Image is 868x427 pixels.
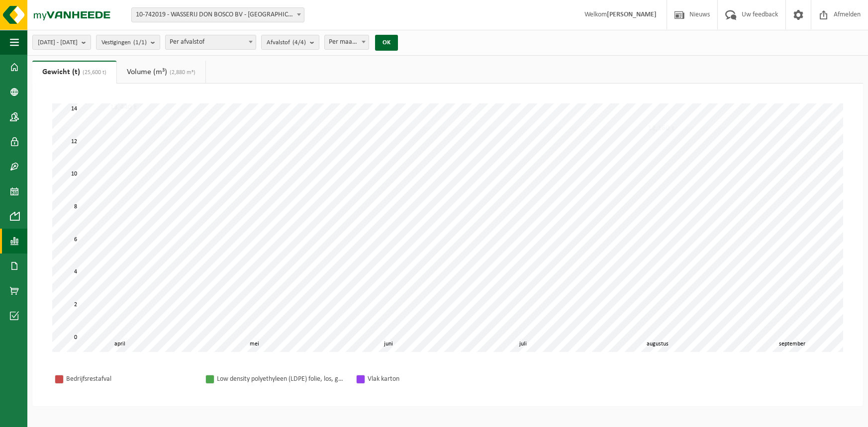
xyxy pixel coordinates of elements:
[32,61,116,84] a: Gewicht (t)
[38,35,78,50] span: [DATE] - [DATE]
[267,35,306,50] span: Afvalstof
[167,70,195,76] span: (2,880 m³)
[96,35,160,50] button: Vestigingen(1/1)
[607,11,657,18] strong: [PERSON_NAME]
[80,70,106,76] span: (25,600 t)
[32,35,91,50] button: [DATE] - [DATE]
[292,39,306,46] count: (4/4)
[117,61,205,84] a: Volume (m³)
[375,35,398,51] button: OK
[368,373,497,385] div: Vlak karton
[645,123,677,133] div: 12,160 t
[261,35,319,50] button: Afvalstof(4/4)
[325,35,369,49] span: Per maand
[132,8,304,22] span: 10-742019 - WASSERIJ DON BOSCO BV - SINT-NIKLAAS
[107,102,139,112] div: 13,440 t
[133,39,147,46] count: (1/1)
[324,35,369,50] span: Per maand
[217,373,346,385] div: Low density polyethyleen (LDPE) folie, los, gekleurd
[131,7,304,22] span: 10-742019 - WASSERIJ DON BOSCO BV - SINT-NIKLAAS
[101,35,147,50] span: Vestigingen
[165,35,256,50] span: Per afvalstof
[166,35,256,49] span: Per afvalstof
[66,373,195,385] div: Bedrijfsrestafval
